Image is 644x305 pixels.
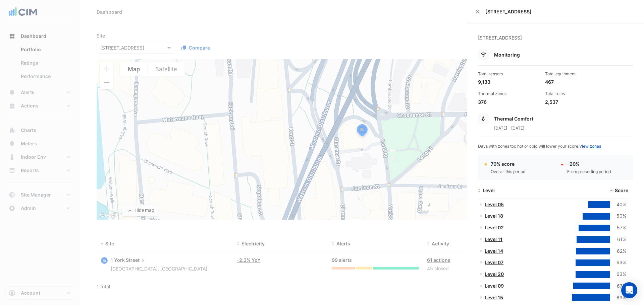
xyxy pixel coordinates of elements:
div: 70% score [491,160,526,167]
div: 467 [545,78,607,85]
a: Level 09 [485,283,504,289]
span: Level [483,187,495,193]
div: Total rules [545,91,607,97]
div: Overall this period [491,169,526,175]
div: Thermal zones [478,91,540,97]
div: 62% [610,247,626,255]
div: Open Intercom Messenger [621,282,637,298]
div: 9,133 [478,78,540,85]
div: Total equipment [545,71,607,77]
a: Level 18 [485,213,503,219]
div: 50% [610,212,626,220]
div: 61% [610,236,626,243]
div: -20% [567,160,611,167]
div: 69% [610,294,626,302]
a: Level 14 [485,248,503,254]
div: 63% [610,271,626,278]
span: Thermal Comfort [494,116,533,122]
span: Days with zones too hot or cold will lower your score. [478,144,601,149]
a: View zones [579,144,601,149]
a: Level 15 [485,295,503,300]
div: 40% [610,201,626,209]
a: Level 11 [485,236,502,242]
span: [DATE] - [DATE] [494,126,524,131]
div: [STREET_ADDRESS] [478,34,633,49]
span: [STREET_ADDRESS] [485,8,636,15]
div: 2,537 [545,98,607,105]
div: 63% [610,259,626,266]
div: 376 [478,98,540,105]
a: Level 07 [485,259,503,265]
a: Level 20 [485,271,504,277]
a: Level 02 [485,225,504,230]
span: Score [615,187,628,193]
a: Level 05 [485,202,504,207]
button: Close [475,9,480,14]
div: 57% [610,224,626,232]
div: 67% [610,282,626,290]
div: From preceding period [567,169,611,175]
div: Total sensors [478,71,540,77]
span: Monitoring [494,52,520,58]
